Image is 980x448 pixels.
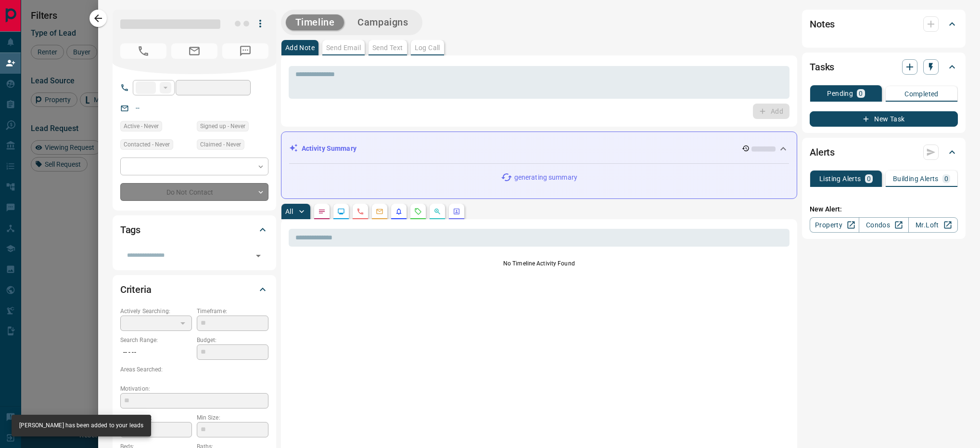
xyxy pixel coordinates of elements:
p: All [285,208,293,215]
div: Alerts [810,141,958,164]
span: Active - Never [124,121,159,131]
h2: Tags [120,222,140,237]
p: Completed [904,91,939,97]
p: Areas Searched: [120,365,268,374]
a: -- [136,104,140,112]
button: Campaigns [348,14,418,30]
p: generating summary [514,172,577,183]
span: No Number [222,43,268,59]
svg: Opportunities [433,208,441,215]
a: Condos [859,217,908,233]
p: Home Type: [120,413,192,422]
svg: Requests [414,208,422,215]
p: Listing Alerts [819,175,861,182]
p: Activity Summary [302,144,356,154]
span: No Email [171,43,217,59]
div: Tags [120,218,268,241]
span: Contacted - Never [124,140,170,149]
button: New Task [810,111,958,127]
p: 0 [944,175,948,182]
span: No Number [120,43,166,59]
h2: Criteria [120,282,152,297]
svg: Agent Actions [453,208,460,215]
p: Timeframe: [197,307,268,316]
p: Budget: [197,336,268,344]
p: Pending [827,90,853,97]
p: Actively Searching: [120,307,192,316]
p: 0 [859,90,863,97]
div: Tasks [810,55,958,79]
h2: Alerts [810,145,835,160]
svg: Notes [318,208,326,215]
p: 0 [867,175,871,182]
p: Search Range: [120,336,192,344]
svg: Listing Alerts [395,208,403,215]
p: No Timeline Activity Found [289,259,789,268]
span: Claimed - Never [200,140,241,149]
a: Mr.Loft [908,217,958,233]
svg: Emails [376,208,383,215]
div: Do Not Contact [120,183,268,201]
p: Motivation: [120,384,268,393]
div: Notes [810,13,958,36]
button: Open [252,249,265,263]
p: New Alert: [810,204,958,214]
div: Activity Summary [289,140,789,158]
button: Timeline [286,14,344,30]
h2: Tasks [810,59,834,75]
div: Criteria [120,278,268,301]
p: -- - -- [120,344,192,360]
p: Building Alerts [893,175,939,182]
h2: Notes [810,16,835,32]
p: Min Size: [197,413,268,422]
p: Add Note [285,44,315,51]
a: Property [810,217,859,233]
svg: Lead Browsing Activity [337,208,345,215]
span: Signed up - Never [200,121,245,131]
div: [PERSON_NAME] has been added to your leads [19,418,143,434]
svg: Calls [356,208,364,215]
